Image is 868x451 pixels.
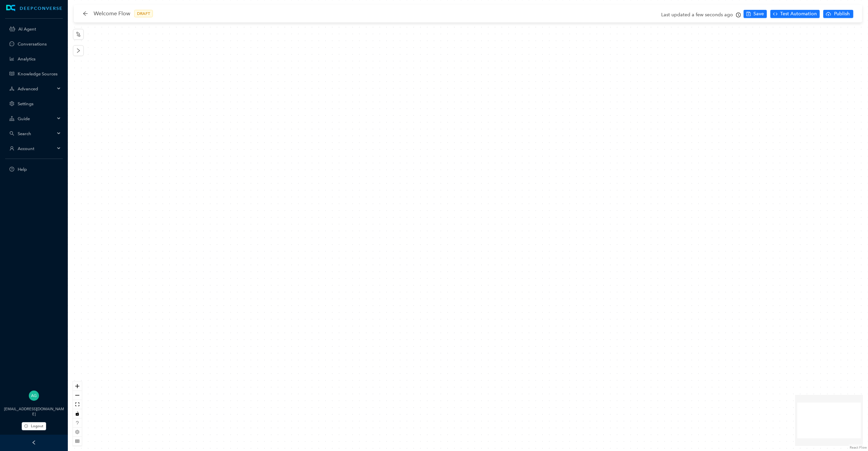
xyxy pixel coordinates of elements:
span: search [9,131,14,136]
a: Settings [18,101,61,106]
span: DRAFT [134,10,153,17]
span: logout [24,424,28,428]
span: Guide [18,116,55,121]
span: clock-circle [736,13,741,17]
span: save [746,12,751,16]
span: Search [18,131,55,136]
div: back [83,11,88,17]
span: question-circle [9,167,14,172]
span: deployment-unit [9,86,14,91]
span: Logout [31,423,43,429]
span: user [9,146,14,151]
a: LogoDEEPCONVERSE [1,5,66,12]
span: Test Automation [780,10,817,18]
span: Save [753,10,764,18]
button: Logout [22,422,46,430]
a: Conversations [18,41,61,47]
img: ecc8f198d490004ace6f3b334a9271bc [29,391,39,401]
button: saveSave [743,10,767,18]
span: Advanced [18,86,55,91]
span: Welcome Flow [94,8,130,19]
span: Account [18,146,55,151]
span: Publish [833,10,850,18]
a: AI Agent [18,26,61,32]
span: arrow-left [83,11,88,16]
a: Analytics [18,56,61,61]
button: cloud-uploadPublish [823,10,853,18]
span: cloud-upload [826,12,831,17]
div: Last updated a few seconds ago [661,10,741,20]
a: Knowledge Sources [18,71,61,76]
button: Test Automation [770,10,820,18]
span: Help [18,167,61,172]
